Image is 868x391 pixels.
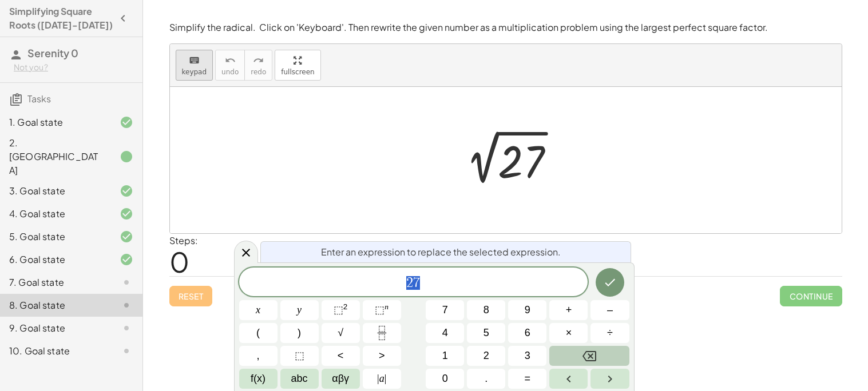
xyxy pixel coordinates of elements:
span: x [256,302,260,318]
span: | [385,373,387,384]
span: redo [251,68,266,76]
i: undo [225,54,236,67]
span: , [257,348,260,364]
button: Right arrow [590,369,629,389]
span: ⬚ [334,304,343,316]
sup: n [385,302,389,311]
span: 9 [525,302,530,318]
span: | [377,373,379,384]
i: Task not started. [120,298,133,312]
span: 0 [169,244,189,279]
button: redoredo [244,50,272,81]
div: 8. Goal state [9,298,101,312]
button: Superscript [363,300,401,320]
button: fullscreen [275,50,320,81]
button: x [239,300,278,320]
sup: 2 [343,302,348,311]
span: 3 [525,348,530,364]
span: ⬚ [295,348,304,364]
button: 9 [508,300,546,320]
span: 2 [406,276,413,290]
span: 2 [483,348,489,364]
span: + [566,302,572,318]
button: 3 [508,346,546,366]
span: ( [256,325,260,341]
button: undoundo [215,50,245,81]
span: ) [298,325,301,341]
button: Greater than [363,346,401,366]
span: 7 [413,276,420,290]
span: 4 [442,325,448,341]
button: 2 [467,346,505,366]
button: Functions [239,369,278,389]
span: < [338,348,344,364]
span: = [525,371,531,386]
span: αβγ [332,371,349,386]
span: × [566,325,572,341]
span: √ [338,325,343,341]
button: . [467,369,505,389]
span: undo [221,68,239,76]
span: f(x) [251,371,265,386]
i: Task finished and correct. [120,184,133,198]
button: y [280,300,319,320]
i: Task finished and correct. [120,253,133,266]
h4: Simplifying Square Roots ([DATE]-[DATE]) [9,5,113,32]
span: – [607,302,613,318]
button: Square root [322,323,360,343]
button: Left arrow [549,369,588,389]
div: 6. Goal state [9,253,101,266]
div: 3. Goal state [9,184,101,198]
span: 0 [442,371,448,386]
i: redo [253,54,264,67]
div: 9. Goal state [9,321,101,335]
span: Tasks [27,93,51,105]
button: 4 [426,323,464,343]
button: 8 [467,300,505,320]
button: Minus [590,300,629,320]
button: Done [596,268,624,297]
button: 6 [508,323,546,343]
button: 0 [426,369,464,389]
span: . [485,371,487,386]
span: 1 [442,348,448,364]
span: 6 [525,325,530,341]
span: > [379,348,385,364]
button: Plus [549,300,588,320]
span: keypad [182,68,207,76]
span: ⬚ [375,304,385,316]
div: 4. Goal state [9,207,101,221]
i: Task not started. [120,321,133,335]
button: , [239,346,278,366]
span: 7 [442,302,448,318]
span: 8 [483,302,489,318]
span: abc [291,371,308,386]
button: Less than [322,346,360,366]
button: 1 [426,346,464,366]
button: Squared [322,300,360,320]
button: 5 [467,323,505,343]
div: 1. Goal state [9,115,101,129]
button: ( [239,323,278,343]
div: 10. Goal state [9,344,101,358]
label: Steps: [169,234,198,246]
button: Divide [590,323,629,343]
span: ÷ [607,325,613,341]
p: Simplify the radical. Click on 'Keyboard'. Then rewrite the given number as a multiplication prob... [169,21,842,34]
i: Task finished and correct. [120,230,133,244]
i: Task not started. [120,344,133,358]
button: Times [549,323,588,343]
span: a [377,371,386,386]
span: Enter an expression to replace the selected expression. [321,245,561,259]
button: Placeholder [280,346,319,366]
button: Backspace [549,346,629,366]
i: Task finished and correct. [120,207,133,221]
button: keyboardkeypad [176,50,213,81]
button: ) [280,323,319,343]
button: Absolute value [363,369,401,389]
button: Greek alphabet [322,369,360,389]
div: 2. [GEOGRAPHIC_DATA] [9,136,101,177]
i: Task finished and correct. [120,115,133,129]
button: Fraction [363,323,401,343]
button: Alphabet [280,369,319,389]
